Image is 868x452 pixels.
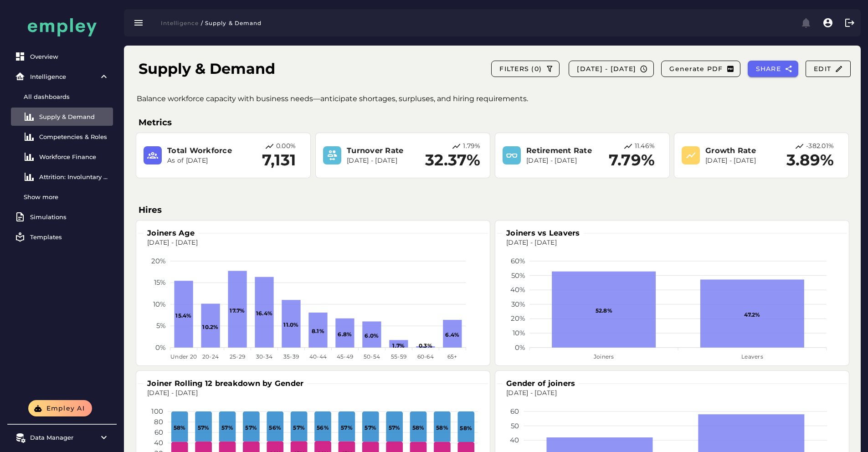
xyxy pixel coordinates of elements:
[806,61,851,77] button: Edit
[154,439,164,447] tspan: 40
[511,257,525,265] tspan: 60%
[156,322,166,330] tspan: 5%
[347,145,420,156] h3: Turnover Rate
[11,128,113,146] a: Competencies & Roles
[11,47,113,66] a: Overview
[669,65,723,73] span: Generate PDF
[447,353,457,360] tspan: 65+
[510,436,519,445] tspan: 40
[283,353,299,360] tspan: 35-39
[593,353,614,360] tspan: Joiners
[11,168,113,186] a: Attrition: Involuntary vs Voluntary
[705,156,781,165] p: [DATE] - [DATE]
[661,61,740,77] button: Generate PDF
[503,228,584,238] h3: Joiners vs Leavers
[30,233,109,241] div: Templates
[256,353,272,360] tspan: 30-34
[635,142,655,151] p: 11.46%
[11,108,113,126] a: Supply & Demand
[170,353,197,360] tspan: Under 20
[11,228,113,246] a: Templates
[510,407,519,416] tspan: 60
[510,286,525,294] tspan: 40%
[151,407,163,416] tspan: 100
[39,113,109,120] div: Supply & Demand
[39,173,109,180] div: Attrition: Involuntary vs Voluntary
[24,93,109,100] div: All dashboards
[425,151,481,169] h2: 32.37%
[364,353,380,360] tspan: 50-54
[154,417,164,426] tspan: 80
[741,353,763,360] tspan: Leavers
[513,329,525,337] tspan: 10%
[139,116,846,129] h3: Metrics
[30,53,109,60] div: Overview
[199,16,267,29] button: / Supply & Demand
[154,428,164,437] tspan: 60
[30,434,94,441] div: Data Manager
[24,193,109,200] div: Show more
[39,133,109,140] div: Competencies & Roles
[155,16,199,29] button: Intelligence
[391,353,406,360] tspan: 55-59
[39,153,109,160] div: Workforce Finance
[463,142,480,151] p: 1.79%
[160,20,199,26] span: Intelligence
[511,314,525,323] tspan: 20%
[167,156,247,165] p: As of [DATE]
[144,228,198,238] h3: Joiners Age
[154,278,166,287] tspan: 15%
[806,142,834,151] p: -382.01%
[813,65,843,73] span: Edit
[11,148,113,166] a: Workforce Finance
[511,421,519,430] tspan: 50
[347,156,420,165] p: [DATE] - [DATE]
[526,145,603,156] h3: Retirement Rate
[153,300,166,308] tspan: 10%
[309,353,327,360] tspan: 40-44
[202,353,219,360] tspan: 20-24
[511,300,525,308] tspan: 30%
[748,61,798,77] button: SHARE
[151,257,166,265] tspan: 20%
[230,353,245,360] tspan: 25-29
[139,204,846,216] h3: Hires
[503,378,579,389] h3: Gender of joiners
[137,93,863,104] p: Balance workforce capacity with business needs—anticipate shortages, surpluses, and hiring requir...
[576,65,636,73] span: [DATE] - [DATE]
[30,213,109,221] div: Simulations
[511,271,525,280] tspan: 50%
[337,353,353,360] tspan: 45-49
[11,87,113,106] a: All dashboards
[515,343,525,352] tspan: 0%
[417,353,434,360] tspan: 60-64
[491,61,560,77] button: FILTERS (0)
[262,151,296,169] h2: 7,131
[786,151,834,169] h2: 3.89%
[144,378,307,389] h3: Joiner Rolling 12 breakdown by Gender
[28,400,92,416] button: Empley AI
[569,61,654,77] button: [DATE] - [DATE]
[609,151,655,169] h2: 7.79%
[11,208,113,226] a: Simulations
[155,343,166,352] tspan: 0%
[526,156,603,165] p: [DATE] - [DATE]
[30,73,94,80] div: Intelligence
[200,20,262,26] span: / Supply & Demand
[139,58,275,80] h1: Supply & Demand
[46,404,85,412] span: Empley AI
[755,65,781,73] span: SHARE
[276,142,296,151] p: 0.00%
[167,145,247,156] h3: Total Workforce
[705,145,781,156] h3: Growth Rate
[499,65,542,73] span: FILTERS (0)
